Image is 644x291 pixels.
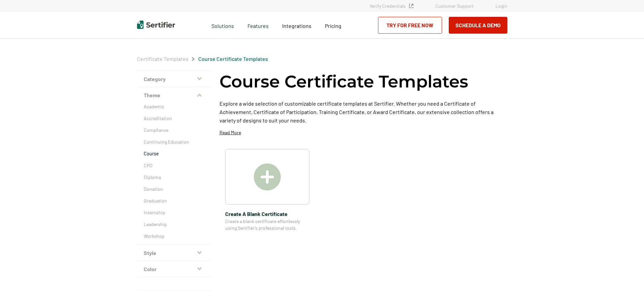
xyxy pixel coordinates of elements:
a: Academic [144,103,204,110]
a: Integrations [282,21,311,29]
a: Try for Free Now [378,17,442,34]
span: Solutions [211,21,234,29]
a: Leadership [144,221,204,228]
a: Customer Support [435,3,474,9]
a: CPD [144,162,204,169]
span: Create a blank certificate effortlessly using Sertifier’s professional tools. [225,218,309,231]
a: Compliance [144,127,204,134]
button: Style [137,245,211,261]
div: Theme [137,103,211,245]
a: Accreditation [144,115,204,122]
button: Theme [137,87,211,103]
h1: Course Certificate Templates [219,71,468,93]
a: Certificate Templates [137,56,189,62]
span: Features [247,21,269,29]
a: Verify Credentials [370,3,413,9]
a: Diploma [144,174,204,181]
img: Sertifier | Digital Credentialing Platform [137,21,175,29]
button: Category [137,71,211,87]
div: Breadcrumb [137,56,268,62]
a: Workshop [144,233,204,240]
p: Explore a wide selection of customizable certificate templates at Sertifier. Whether you need a C... [219,99,507,124]
span: Create A Blank Certificate [225,210,309,218]
img: Create A Blank Certificate [254,163,281,190]
button: Color [137,261,211,277]
span: Integrations [282,23,311,29]
p: Read More [219,129,241,136]
a: Course Certificate Templates [198,56,268,62]
img: Verified [409,4,413,8]
a: Internship [144,209,204,216]
a: Continuing Education [144,139,204,145]
a: Pricing [325,21,341,29]
span: Pricing [325,23,341,29]
a: Donation [144,186,204,192]
a: Login [496,3,507,9]
a: Course [144,150,204,157]
a: Graduation [144,197,204,204]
